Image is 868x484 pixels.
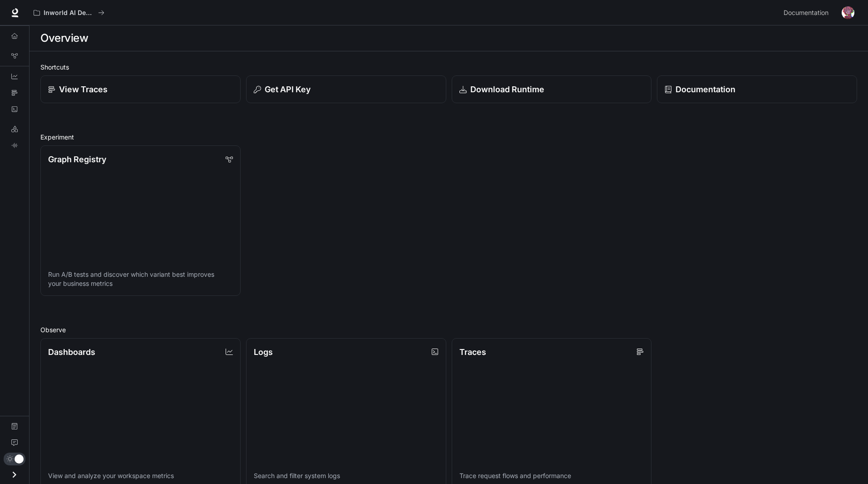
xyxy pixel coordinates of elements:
[48,153,106,165] p: Graph Registry
[459,346,486,358] p: Traces
[246,75,446,103] button: Get API Key
[4,102,25,116] a: Logs
[4,122,25,136] a: LLM Playground
[4,465,25,484] button: Open drawer
[40,29,88,47] h1: Overview
[459,471,644,480] p: Trace request flows and performance
[254,346,273,358] p: Logs
[265,83,311,95] p: Get API Key
[48,471,233,480] p: View and analyze your workspace metrics
[30,4,108,22] button: All workspaces
[676,83,735,95] p: Documentation
[657,75,857,103] a: Documentation
[40,62,857,72] h2: Shortcuts
[452,75,652,103] a: Download Runtime
[784,7,829,19] span: Documentation
[842,6,854,19] img: User avatar
[44,9,94,17] p: Inworld AI Demos
[4,435,25,450] a: Feedback
[48,270,233,288] p: Run A/B tests and discover which variant best improves your business metrics
[48,346,95,358] p: Dashboards
[839,4,857,22] button: User avatar
[40,75,241,103] a: View Traces
[40,145,241,296] a: Graph RegistryRun A/B tests and discover which variant best improves your business metrics
[254,471,439,480] p: Search and filter system logs
[780,4,835,22] a: Documentation
[4,69,25,84] a: Dashboards
[4,138,25,153] a: TTS Playground
[4,85,25,100] a: Traces
[470,83,544,95] p: Download Runtime
[4,419,25,434] a: Documentation
[15,454,24,464] span: Dark mode toggle
[4,49,25,63] a: Graph Registry
[4,29,25,43] a: Overview
[40,325,857,334] h2: Observe
[59,83,108,95] p: View Traces
[40,132,857,142] h2: Experiment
